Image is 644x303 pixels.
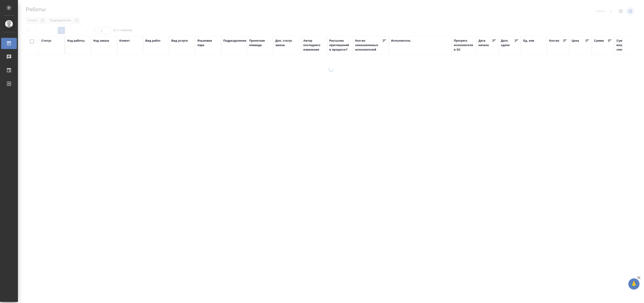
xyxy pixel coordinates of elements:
div: Вид работ [145,38,161,43]
div: Код заказа [93,38,109,43]
div: Автор последнего изменения [303,38,325,52]
div: Языковая пара [197,38,219,47]
div: Кол-во [549,38,559,43]
div: Кол-во неназначенных исполнителей [355,38,382,52]
div: Прогресс исполнителя в SC [454,38,474,52]
div: Сумма, вошедшая в спецификацию [616,38,639,52]
div: Цена [572,38,579,43]
div: Код работы [67,38,85,43]
div: Подразделение [223,38,246,43]
div: Исполнитель [391,38,411,43]
button: 🙏 [628,278,640,290]
div: Вид услуги [171,38,188,43]
div: Ед. изм [523,38,534,43]
div: Дата начала [478,38,492,47]
div: Проектная команда [249,38,271,47]
div: Дата сдачи [501,38,514,47]
div: Клиент [119,38,130,43]
div: Статус [41,38,52,43]
span: 🙏 [630,279,638,289]
div: Доп. статус заказа [275,38,299,47]
div: Сумма [594,38,604,43]
div: Рассылка приглашений в процессе? [329,38,351,52]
